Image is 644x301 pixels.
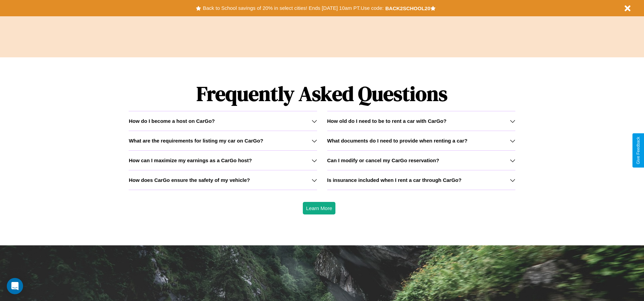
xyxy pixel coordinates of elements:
[327,118,447,124] h3: How old do I need to be to rent a car with CarGo?
[129,118,215,124] h3: How do I become a host on CarGo?
[129,138,263,144] h3: What are the requirements for listing my car on CarGo?
[129,177,250,183] h3: How does CarGo ensure the safety of my vehicle?
[385,5,430,11] b: BACK2SCHOOL20
[327,177,462,183] h3: Is insurance included when I rent a car through CarGo?
[7,278,23,294] div: Open Intercom Messenger
[327,157,439,163] h3: Can I modify or cancel my CarGo reservation?
[129,157,252,163] h3: How can I maximize my earnings as a CarGo host?
[129,76,515,111] h1: Frequently Asked Questions
[636,137,641,164] div: Give Feedback
[201,3,385,13] button: Back to School savings of 20% in select cities! Ends [DATE] 10am PT.Use code:
[303,202,336,214] button: Learn More
[327,138,467,144] h3: What documents do I need to provide when renting a car?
